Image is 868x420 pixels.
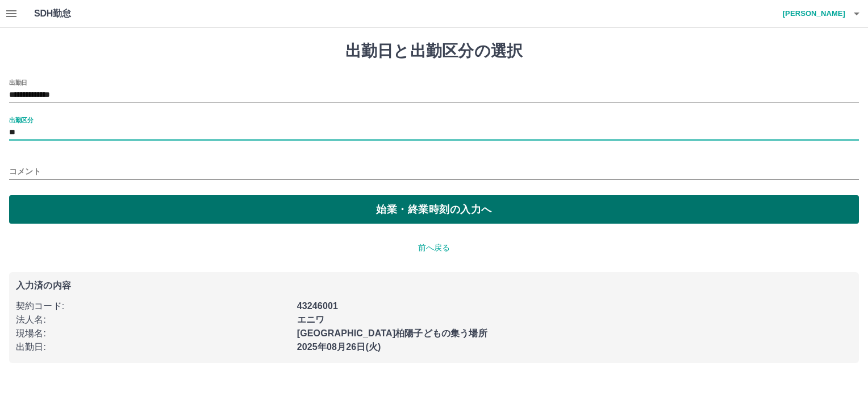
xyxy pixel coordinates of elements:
[9,42,859,61] h1: 出勤日と出勤区分の選択
[16,313,290,327] p: 法人名 :
[16,299,290,313] p: 契約コード :
[9,242,859,254] p: 前へ戻る
[16,327,290,340] p: 現場名 :
[9,116,33,124] label: 出勤区分
[297,328,487,338] b: [GEOGRAPHIC_DATA]柏陽子どもの集う場所
[297,315,324,324] b: エニワ
[16,340,290,354] p: 出勤日 :
[9,195,859,224] button: 始業・終業時刻の入力へ
[9,78,27,87] label: 出勤日
[297,301,338,311] b: 43246001
[297,342,381,352] b: 2025年08月26日(火)
[16,281,852,290] p: 入力済の内容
